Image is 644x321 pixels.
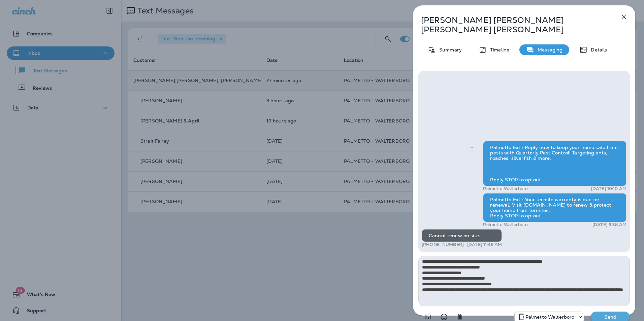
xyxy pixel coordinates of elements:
p: Timeline [487,47,509,52]
p: Send [596,314,624,320]
p: Palmetto Walterboro [483,222,528,227]
div: Cannot renew on site. [422,229,502,242]
p: [PERSON_NAME] [PERSON_NAME] [PERSON_NAME] [PERSON_NAME] [421,15,605,34]
div: +1 (843) 549-4955 [515,313,584,321]
p: Palmetto Walterboro [525,314,575,320]
div: Palmetto Ext.: Reply now to keep your home safe from pests with Quarterly Pest Control! Targeting... [483,141,626,186]
p: Summary [436,47,462,52]
p: [DATE] 10:10 AM [591,186,626,191]
p: Palmetto Walterboro [483,186,528,191]
p: [DATE] 11:46 AM [467,242,502,247]
div: Palmetto Ext.: Your termite warranty is due for renewal. Visit [DOMAIN_NAME] to renew & protect y... [483,193,626,222]
p: Details [587,47,607,52]
span: Sent [470,144,473,150]
p: [PHONE_NUMBER] [422,242,464,247]
p: Messaging [534,47,562,52]
p: [DATE] 9:38 AM [592,222,626,227]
